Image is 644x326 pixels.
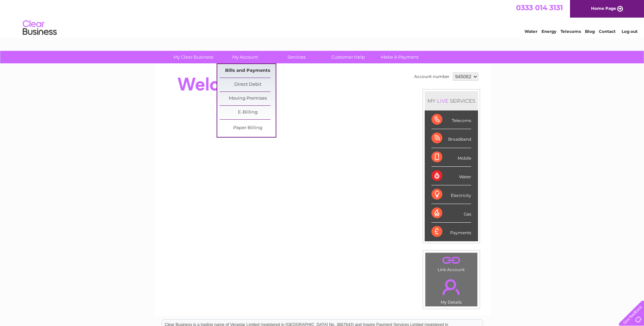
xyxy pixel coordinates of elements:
[217,51,273,63] a: My Account
[425,273,478,307] td: My Details
[22,18,57,38] img: logo.png
[541,29,556,34] a: Energy
[425,91,478,110] div: MY SERVICES
[425,252,478,274] td: Link Account
[622,29,638,34] a: Log out
[220,106,276,119] a: E-Billing
[220,64,276,78] a: Bills and Payments
[427,254,476,266] a: .
[220,121,276,135] a: Paper Billing
[431,185,471,204] div: Electricity
[585,29,595,34] a: Blog
[431,148,471,167] div: Mobile
[372,51,428,63] a: Make A Payment
[165,51,221,63] a: My Clear Business
[516,3,563,12] a: 0333 014 3131
[599,29,615,34] a: Contact
[269,51,325,63] a: Services
[320,51,376,63] a: Customer Help
[431,204,471,223] div: Gas
[220,92,276,105] a: Moving Premises
[220,78,276,91] a: Direct Debit
[431,167,471,185] div: Water
[525,29,537,34] a: Water
[431,110,471,129] div: Telecoms
[427,275,476,299] a: .
[412,71,451,82] td: Account number
[162,4,483,33] div: Clear Business is a trading name of Verastar Limited (registered in [GEOGRAPHIC_DATA] No. 3667643...
[431,129,471,148] div: Broadband
[431,223,471,241] div: Payments
[560,29,581,34] a: Telecoms
[436,98,450,104] div: LIVE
